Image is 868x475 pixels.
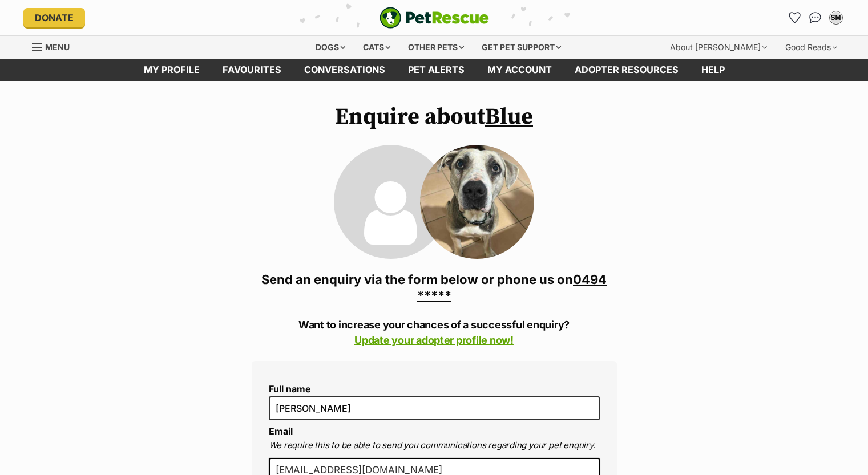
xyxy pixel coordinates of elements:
[252,317,617,348] p: Want to increase your chances of a successful enquiry?
[211,59,293,81] a: Favourites
[809,12,821,23] img: chat-41dd97257d64d25036548639549fe6c8038ab92f7586957e7f3b1b290dea8141.svg
[827,9,845,27] button: My account
[380,7,489,29] a: PetRescue
[293,59,397,81] a: conversations
[786,9,845,27] ul: Account quick links
[132,59,211,81] a: My profile
[420,145,534,259] img: Blue
[690,59,736,81] a: Help
[397,59,476,81] a: Pet alerts
[269,439,600,452] p: We require this to be able to send you communications regarding your pet enquiry.
[45,42,70,52] span: Menu
[830,12,842,23] div: SM
[662,36,775,59] div: About [PERSON_NAME]
[380,7,489,29] img: logo-e224e6f780fb5917bec1dbf3a21bbac754714ae5b6737aabdf751b685950b380.svg
[485,103,533,131] a: Blue
[308,36,353,59] div: Dogs
[354,334,514,346] a: Update your adopter profile now!
[355,36,398,59] div: Cats
[269,425,293,437] label: Email
[777,36,845,59] div: Good Reads
[23,8,85,27] a: Donate
[476,59,563,81] a: My account
[252,271,617,303] h3: Send an enquiry via the form below or phone us on
[400,36,472,59] div: Other pets
[269,384,600,394] label: Full name
[474,36,569,59] div: Get pet support
[806,9,825,27] a: Conversations
[563,59,690,81] a: Adopter resources
[786,9,804,27] a: Favourites
[32,36,78,56] a: Menu
[252,104,617,130] h1: Enquire about
[269,396,600,420] input: E.g. Jimmy Chew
